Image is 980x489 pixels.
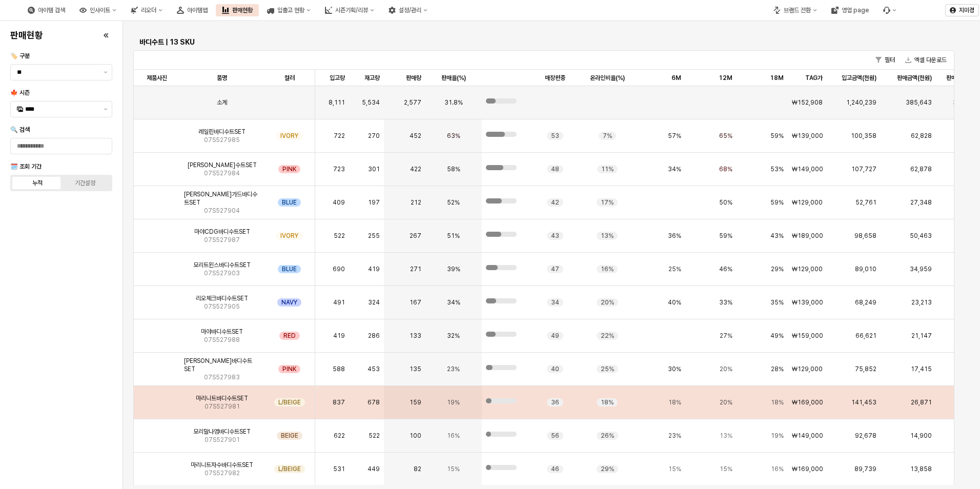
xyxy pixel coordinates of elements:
[382,4,434,16] button: 설정/관리
[855,332,876,340] span: 66,621
[792,232,823,240] span: ₩189,000
[770,332,784,340] span: 49%
[368,132,380,140] span: 270
[668,265,681,273] span: 25%
[410,265,421,273] span: 271
[333,365,345,373] span: 588
[410,232,421,240] span: 267
[362,98,380,107] span: 5,534
[792,198,823,207] span: ₩129,000
[281,298,297,307] span: NAVY
[911,365,932,373] span: 17,415
[368,298,380,307] span: 324
[770,298,784,307] span: 35%
[719,265,732,273] span: 46%
[368,165,380,173] span: 301
[282,365,296,373] span: PINK
[62,178,109,188] label: 기간설정
[447,132,460,140] span: 63%
[410,165,421,173] span: 422
[277,7,304,14] div: 입출고 현황
[367,465,380,473] span: 449
[911,398,932,406] span: 26,871
[854,465,876,473] span: 89,739
[447,398,460,406] span: 19%
[792,432,823,440] span: ₩149,000
[282,198,297,207] span: BLUE
[946,74,977,82] span: 판매율 (금액)
[792,265,823,273] span: ₩129,000
[601,298,614,307] span: 20%
[123,21,980,489] main: App Frame
[410,365,421,373] span: 135
[10,52,30,59] span: 🏷️ 구분
[959,6,974,14] p: 지미경
[792,165,823,173] span: ₩149,000
[367,365,380,373] span: 453
[668,298,681,307] span: 40%
[201,328,243,336] span: 마야바디수트SET
[447,165,460,173] span: 58%
[204,269,240,277] span: 07S527903
[281,432,298,440] span: BEIGE
[278,398,301,406] span: L/BEIGE
[855,365,876,373] span: 75,852
[32,179,43,187] div: 누적
[10,89,30,96] span: 🍁 시즌
[855,265,876,273] span: 89,010
[910,432,932,440] span: 14,900
[90,7,110,14] div: 인사이트
[668,365,681,373] span: 30%
[792,365,823,373] span: ₩129,000
[333,298,345,307] span: 491
[901,54,951,66] button: 엑셀 다운로드
[719,232,732,240] span: 59%
[720,465,732,473] span: 15%
[911,298,932,307] span: 23,213
[333,198,345,207] span: 409
[335,7,368,14] div: 시즌기획/리뷰
[551,465,559,473] span: 46
[551,198,559,207] span: 42
[333,165,345,173] span: 723
[770,198,784,207] span: 59%
[141,7,156,14] div: 리오더
[73,4,122,16] div: 인사이트
[368,332,380,340] span: 286
[668,132,681,140] span: 57%
[601,398,614,406] span: 18%
[10,126,30,133] span: 🔍 검색
[771,265,784,273] span: 29%
[720,365,732,373] span: 20%
[406,74,421,82] span: 판매량
[10,30,43,40] h4: 판매현황
[319,4,380,16] button: 시즌기획/리뷰
[333,465,345,473] span: 531
[805,74,823,82] span: TAG가
[906,98,932,107] span: 385,643
[792,132,823,140] span: ₩139,000
[770,165,784,173] span: 53%
[719,298,732,307] span: 33%
[404,98,421,107] span: 2,577
[99,65,112,80] button: 제안 사항 표시
[205,469,240,477] span: 07S527982
[784,7,811,14] div: 브랜드 전환
[191,461,253,469] span: 마리니트자수바디수트SET
[410,398,421,406] span: 159
[334,132,345,140] span: 722
[329,98,345,107] span: 8,111
[551,298,559,307] span: 34
[877,4,903,16] div: Menu item 6
[668,398,681,406] span: 18%
[261,4,317,16] div: 입출고 현황
[368,265,380,273] span: 419
[334,432,345,440] span: 622
[601,332,614,340] span: 22%
[414,465,421,473] span: 82
[187,7,208,14] div: 아이템맵
[601,232,614,240] span: 13%
[720,432,732,440] span: 13%
[198,128,246,136] span: 레일린바디수트SET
